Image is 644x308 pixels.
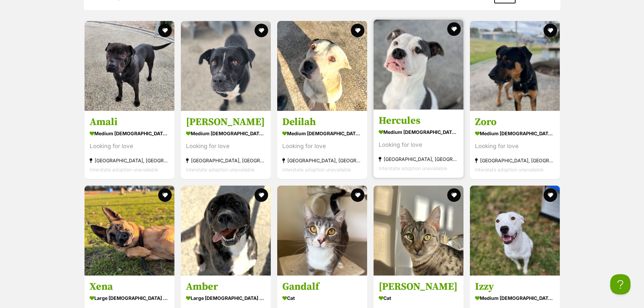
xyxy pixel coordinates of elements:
[379,165,447,171] span: Interstate adoption unavailable
[282,156,362,165] div: [GEOGRAPHIC_DATA], [GEOGRAPHIC_DATA]
[470,186,560,276] img: Izzy
[379,155,458,164] div: [GEOGRAPHIC_DATA], [GEOGRAPHIC_DATA]
[186,167,255,172] span: Interstate adoption unavailable
[282,142,362,151] div: Looking for love
[475,280,555,293] h3: Izzy
[186,293,266,303] div: large [DEMOGRAPHIC_DATA] Dog
[186,156,266,165] div: [GEOGRAPHIC_DATA], [GEOGRAPHIC_DATA]
[181,21,271,111] img: Nina
[90,167,158,172] span: Interstate adoption unavailable
[282,280,362,293] h3: Gandalf
[277,186,367,276] img: Gandalf
[379,280,458,293] h3: [PERSON_NAME]
[282,128,362,138] div: medium [DEMOGRAPHIC_DATA] Dog
[379,114,458,127] h3: Hercules
[475,116,555,128] h3: Zoro
[282,116,362,128] h3: Delilah
[186,116,266,128] h3: [PERSON_NAME]
[186,142,266,151] div: Looking for love
[475,167,544,172] span: Interstate adoption unavailable
[379,293,458,303] div: Cat
[90,280,169,293] h3: Xena
[544,188,557,202] button: favourite
[90,293,169,303] div: large [DEMOGRAPHIC_DATA] Dog
[186,128,266,138] div: medium [DEMOGRAPHIC_DATA] Dog
[470,21,560,111] img: Zoro
[181,111,271,179] a: [PERSON_NAME] medium [DEMOGRAPHIC_DATA] Dog Looking for love [GEOGRAPHIC_DATA], [GEOGRAPHIC_DATA]...
[447,22,461,36] button: favourite
[85,186,174,276] img: Xena
[277,21,367,111] img: Delilah
[181,186,271,276] img: Amber
[90,142,169,151] div: Looking for love
[610,274,630,294] iframe: Help Scout Beacon - Open
[470,111,560,179] a: Zoro medium [DEMOGRAPHIC_DATA] Dog Looking for love [GEOGRAPHIC_DATA], [GEOGRAPHIC_DATA] Intersta...
[85,21,174,111] img: Amali
[158,24,172,37] button: favourite
[351,188,364,202] button: favourite
[379,140,458,149] div: Looking for love
[374,20,463,110] img: Hercules
[351,24,364,37] button: favourite
[255,188,268,202] button: favourite
[277,111,367,179] a: Delilah medium [DEMOGRAPHIC_DATA] Dog Looking for love [GEOGRAPHIC_DATA], [GEOGRAPHIC_DATA] Inter...
[374,109,463,178] a: Hercules medium [DEMOGRAPHIC_DATA] Dog Looking for love [GEOGRAPHIC_DATA], [GEOGRAPHIC_DATA] Inte...
[475,128,555,138] div: medium [DEMOGRAPHIC_DATA] Dog
[255,24,268,37] button: favourite
[158,188,172,202] button: favourite
[90,156,169,165] div: [GEOGRAPHIC_DATA], [GEOGRAPHIC_DATA]
[282,167,351,172] span: Interstate adoption unavailable
[475,293,555,303] div: medium [DEMOGRAPHIC_DATA] Dog
[186,280,266,293] h3: Amber
[475,142,555,151] div: Looking for love
[85,111,174,179] a: Amali medium [DEMOGRAPHIC_DATA] Dog Looking for love [GEOGRAPHIC_DATA], [GEOGRAPHIC_DATA] Interst...
[282,293,362,303] div: Cat
[475,156,555,165] div: [GEOGRAPHIC_DATA], [GEOGRAPHIC_DATA]
[90,128,169,138] div: medium [DEMOGRAPHIC_DATA] Dog
[379,127,458,137] div: medium [DEMOGRAPHIC_DATA] Dog
[374,186,463,276] img: Trent
[447,188,461,202] button: favourite
[544,24,557,37] button: favourite
[90,116,169,128] h3: Amali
